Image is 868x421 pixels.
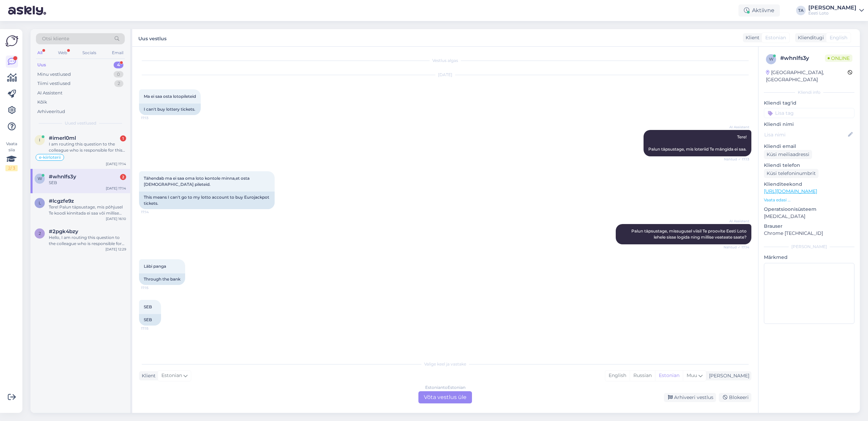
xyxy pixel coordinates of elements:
span: Ma ei saa osta lotopileteid [144,94,196,99]
span: i [39,137,40,142]
div: Socials [81,48,98,57]
p: Kliendi tag'id [764,99,854,107]
p: Kliendi email [764,143,854,150]
div: # whnlfs3y [780,54,825,62]
span: 17:15 [141,285,166,290]
span: w [38,176,42,181]
div: Hello, I am routing this question to the colleague who is responsible for this topic. The reply m... [49,235,126,247]
span: Tähendab ma ei saa oma loto kontole minna,et osta [DEMOGRAPHIC_DATA] pileteid. [144,176,251,187]
div: [DATE] 17:14 [106,161,126,167]
div: [DATE] [139,72,751,78]
div: Minu vestlused [37,71,71,78]
input: Lisa nimi [764,131,847,138]
input: Lisa tag [764,108,854,118]
div: All [36,48,44,57]
div: 2 / 3 [5,165,18,171]
p: Kliendi nimi [764,121,854,128]
a: [URL][DOMAIN_NAME] [764,188,817,194]
span: Muu [687,372,697,378]
div: Valige keel ja vastake [139,361,751,367]
div: [DATE] 17:14 [106,186,126,191]
span: English [830,34,847,41]
a: [PERSON_NAME]Eesti Loto [808,5,864,16]
div: Vestlus algas [139,58,751,64]
div: Uus [37,62,46,68]
p: Chrome [TECHNICAL_ID] [764,230,854,237]
span: Estonian [161,372,182,379]
div: Kliendi info [764,89,854,95]
span: Uued vestlused [65,120,96,126]
span: Nähtud ✓ 17:14 [724,245,749,250]
p: Operatsioonisüsteem [764,206,854,213]
span: AI Assistent [724,219,749,224]
div: 0 [114,71,123,78]
span: Estonian [765,34,786,41]
span: 17:14 [141,209,166,215]
div: [GEOGRAPHIC_DATA], [GEOGRAPHIC_DATA] [766,69,848,83]
span: AI Assistent [724,125,749,130]
div: Vaata siia [5,141,18,171]
label: Uus vestlus [138,33,166,42]
div: English [605,371,630,381]
div: 4 [114,62,123,68]
span: 17:13 [141,115,166,120]
div: Küsi meiliaadressi [764,150,812,159]
img: Askly Logo [5,35,18,47]
div: I am routing this question to the colleague who is responsible for this topic. The reply might ta... [49,141,126,153]
div: Aktiivne [738,4,780,17]
div: 2 [114,80,123,87]
div: SEB [49,180,126,186]
div: [DATE] 16:10 [106,216,126,221]
span: l [39,200,41,205]
p: Klienditeekond [764,181,854,188]
div: Klienditugi [795,34,824,41]
div: Eesti Loto [808,10,856,16]
div: Estonian [655,371,683,381]
div: 1 [120,135,126,141]
div: Arhiveeritud [37,108,65,115]
span: Palun täpsustage, missugusel viisil Te proovite Eesti Loto lehele sisse logida ning millise veate... [631,228,748,240]
span: 2 [39,231,41,236]
span: #whnlfs3y [49,174,76,180]
p: Vaata edasi ... [764,197,854,203]
div: [DATE] 12:29 [105,247,126,252]
div: Kõik [37,99,47,106]
div: Estonian to Estonian [425,384,466,391]
div: [PERSON_NAME] [706,372,749,379]
span: Otsi kliente [42,35,69,42]
span: #imerl0ml [49,135,76,141]
div: [PERSON_NAME] [808,5,856,10]
p: Kliendi telefon [764,162,854,169]
span: #2pgk4bzy [49,228,78,235]
div: This means I can't go to my lotto account to buy Eurojackpot tickets. [139,192,275,209]
div: AI Assistent [37,90,62,96]
p: Märkmed [764,254,854,261]
div: Email [111,48,125,57]
span: #lcgzfe9z [49,198,74,204]
div: Küsi telefoninumbrit [764,169,818,178]
span: SEB [144,304,152,309]
div: Arhiveeri vestlus [664,393,716,402]
span: 17:15 [141,326,166,331]
div: Russian [630,371,655,381]
div: Klient [139,372,156,379]
p: Brauser [764,223,854,230]
div: TA [796,6,806,15]
div: Tere! Palun täpsustage, mis põhjusel Te koodi kinnitada ei saa või millise veateate saate. [49,204,126,216]
div: Through the bank [139,273,185,285]
div: Võta vestlus üle [418,391,472,403]
div: Web [57,48,68,57]
div: [PERSON_NAME] [764,244,854,250]
div: Tiimi vestlused [37,80,71,87]
div: Klient [743,34,759,41]
div: 2 [120,174,126,180]
div: Blokeeri [719,393,751,402]
span: Nähtud ✓ 17:13 [724,157,749,162]
p: [MEDICAL_DATA] [764,213,854,220]
div: SEB [139,314,161,326]
span: w [769,57,773,62]
div: I can't buy lottery tickets. [139,104,201,115]
span: Online [825,54,852,62]
span: e-kiirloterii [39,155,61,159]
span: Läbi panga [144,264,166,269]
